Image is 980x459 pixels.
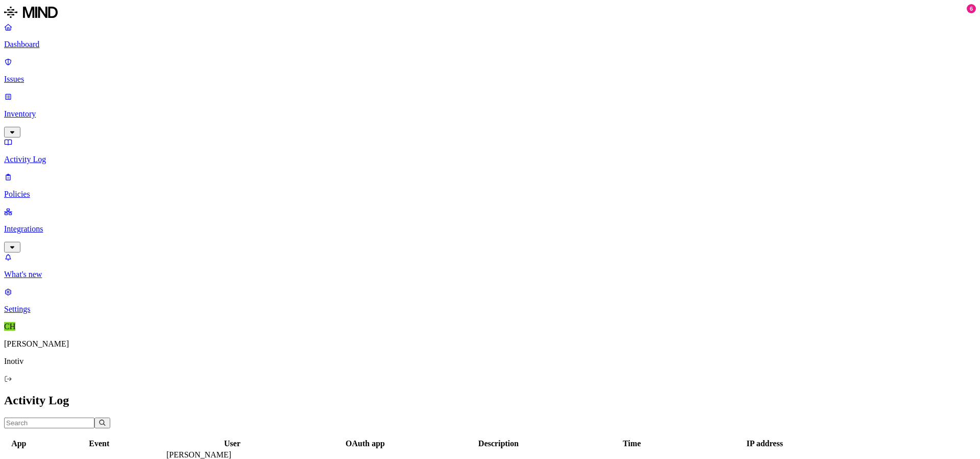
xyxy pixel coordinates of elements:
[4,172,976,199] a: Policies
[300,439,430,448] div: OAuth app
[432,439,565,448] div: Description
[4,137,976,164] a: Activity Log
[4,92,976,136] a: Inventory
[4,418,94,428] input: Search
[4,109,976,119] p: Inventory
[4,57,976,84] a: Issues
[4,305,976,314] p: Settings
[4,190,976,199] p: Policies
[4,394,976,407] h2: Activity Log
[4,4,58,20] img: MIND
[4,224,976,234] p: Integrations
[567,439,697,448] div: Time
[4,207,976,251] a: Integrations
[4,40,976,49] p: Dashboard
[4,322,15,331] span: CH
[4,253,976,279] a: What's new
[4,357,976,366] p: Inotiv
[34,439,164,448] div: Event
[4,270,976,279] p: What's new
[4,287,976,314] a: Settings
[4,22,976,49] a: Dashboard
[166,439,298,448] div: User
[4,155,976,164] p: Activity Log
[6,439,32,448] div: App
[699,439,830,448] div: IP address
[4,75,976,84] p: Issues
[4,4,976,22] a: MIND
[967,4,976,13] div: 6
